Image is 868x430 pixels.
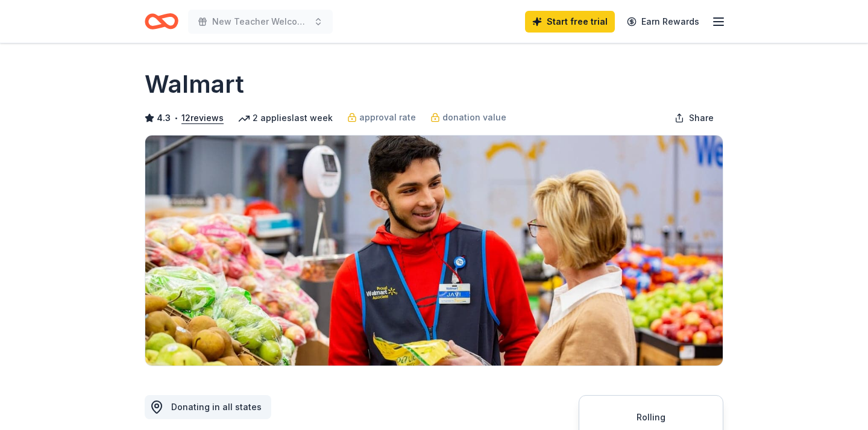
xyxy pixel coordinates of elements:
span: approval rate [359,110,416,125]
span: • [174,113,178,123]
a: Start free trial [525,11,615,33]
a: donation value [430,110,506,125]
button: Share [665,106,723,130]
a: Earn Rewards [620,11,706,33]
span: Donating in all states [171,402,262,412]
img: Image for Walmart [145,136,723,366]
span: New Teacher Welcome [212,14,309,29]
span: donation value [442,110,506,125]
a: approval rate [347,110,416,125]
button: 12reviews [181,111,224,125]
div: 2 applies last week [238,111,333,125]
button: New Teacher Welcome [188,10,333,34]
span: Share [689,111,714,125]
h1: Walmart [145,67,244,101]
span: 4.3 [157,111,171,125]
a: Home [145,7,178,36]
div: Rolling [594,410,708,425]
